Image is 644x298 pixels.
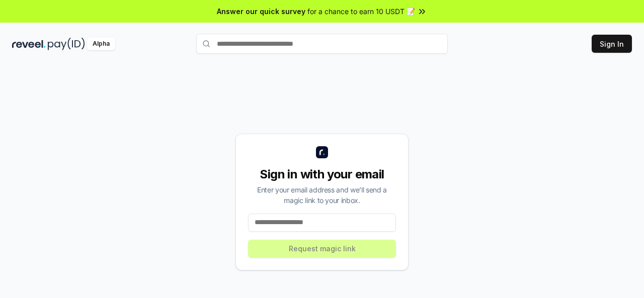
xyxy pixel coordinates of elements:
div: Sign in with your email [248,166,396,182]
img: pay_id [48,38,85,50]
span: Answer our quick survey [217,6,305,17]
div: Enter your email address and we’ll send a magic link to your inbox. [248,184,396,206]
button: Sign In [592,35,632,53]
img: reveel_dark [12,38,46,50]
span: for a chance to earn 10 USDT 📝 [307,6,415,17]
div: Alpha [87,38,115,50]
img: logo_small [316,146,328,158]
